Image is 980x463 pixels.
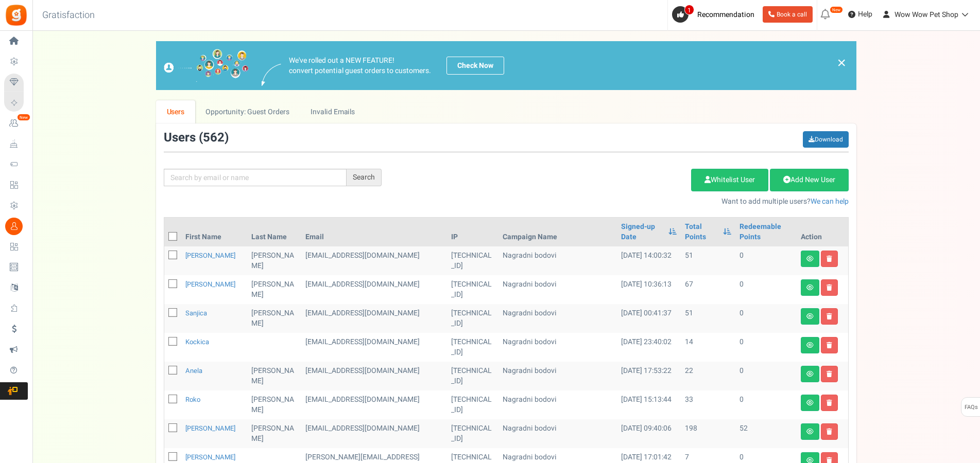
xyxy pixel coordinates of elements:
[301,419,448,448] td: customer
[621,222,663,242] a: Signed-up Date
[811,196,849,207] a: We can help
[447,390,498,419] td: [TECHNICAL_ID]
[735,419,797,448] td: 52
[262,64,281,86] img: images
[617,275,681,304] td: [DATE] 10:36:13
[164,49,249,82] img: images
[185,279,235,289] a: [PERSON_NAME]
[617,362,681,390] td: [DATE] 17:53:22
[498,333,617,362] td: Nagradni bodovi
[247,304,301,333] td: [PERSON_NAME]
[681,362,735,390] td: 22
[447,362,498,390] td: [TECHNICAL_ID]
[301,304,448,333] td: customer
[203,129,225,147] span: 562
[681,333,735,362] td: 14
[301,390,448,419] td: [EMAIL_ADDRESS][DOMAIN_NAME]
[347,169,382,186] div: Search
[447,419,498,448] td: [TECHNICAL_ID]
[806,256,814,262] i: View details
[806,313,814,319] i: View details
[498,362,617,390] td: Nagradni bodovi
[301,333,448,362] td: [EMAIL_ADDRESS][DOMAIN_NAME]
[735,362,797,390] td: 0
[247,419,301,448] td: [PERSON_NAME]
[735,304,797,333] td: 0
[617,419,681,448] td: [DATE] 09:40:06
[185,337,209,347] a: kockica
[247,275,301,304] td: [PERSON_NAME]
[803,131,849,148] a: Download
[185,423,235,433] a: [PERSON_NAME]
[827,313,832,319] i: Delete user
[827,284,832,291] i: Delete user
[681,275,735,304] td: 67
[735,390,797,419] td: 0
[447,246,498,275] td: [TECHNICAL_ID]
[797,218,848,246] th: Action
[681,304,735,333] td: 51
[447,333,498,362] td: [TECHNICAL_ID]
[827,342,832,348] i: Delete user
[498,218,617,246] th: Campaign Name
[740,222,793,242] a: Redeemable Points
[247,246,301,275] td: [PERSON_NAME]
[844,6,876,23] a: Help
[806,342,814,348] i: View details
[185,308,207,318] a: Sanjica
[185,251,235,260] a: [PERSON_NAME]
[806,371,814,377] i: View details
[895,9,958,20] span: Wow Wow Pet Shop
[247,362,301,390] td: [PERSON_NAME]
[617,246,681,275] td: [DATE] 14:00:32
[247,390,301,419] td: [PERSON_NAME]
[289,56,431,76] p: We've rolled out a NEW FEATURE! convert potential guest orders to customers.
[498,419,617,448] td: Nagradni bodovi
[300,100,366,123] a: Invalid Emails
[498,246,617,275] td: Nagradni bodovi
[447,218,498,246] th: IP
[617,333,681,362] td: [DATE] 23:40:02
[446,57,504,75] a: Check Now
[181,218,247,246] th: First Name
[397,197,849,207] p: Want to add multiple users?
[681,419,735,448] td: 198
[17,114,30,121] em: New
[301,362,448,390] td: [EMAIL_ADDRESS][DOMAIN_NAME]
[301,275,448,304] td: [EMAIL_ADDRESS][DOMAIN_NAME]
[617,304,681,333] td: [DATE] 00:41:37
[827,371,832,377] i: Delete user
[498,275,617,304] td: Nagradni bodovi
[185,366,202,376] a: Anela
[684,5,694,15] span: 1
[5,4,28,27] img: Gratisfaction
[827,429,832,435] i: Delete user
[4,115,28,132] a: New
[830,6,843,13] em: New
[735,275,797,304] td: 0
[447,275,498,304] td: [TECHNICAL_ID]
[770,169,849,191] a: Add New User
[837,57,846,69] a: ×
[681,246,735,275] td: 51
[735,246,797,275] td: 0
[498,390,617,419] td: Nagradni bodovi
[617,390,681,419] td: [DATE] 15:13:44
[827,256,832,262] i: Delete user
[827,400,832,406] i: Delete user
[447,304,498,333] td: [TECHNICAL_ID]
[964,398,978,417] span: FAQs
[681,390,735,419] td: 33
[691,169,768,191] a: Whitelist User
[806,284,814,291] i: View details
[195,100,300,123] a: Opportunity: Guest Orders
[763,6,813,23] a: Book a call
[498,304,617,333] td: Nagradni bodovi
[164,169,347,186] input: Search by email or name
[31,5,106,26] h3: Gratisfaction
[685,222,718,242] a: Total Points
[806,400,814,406] i: View details
[185,395,200,404] a: Roko
[301,218,448,246] th: Email
[697,9,754,20] span: Recommendation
